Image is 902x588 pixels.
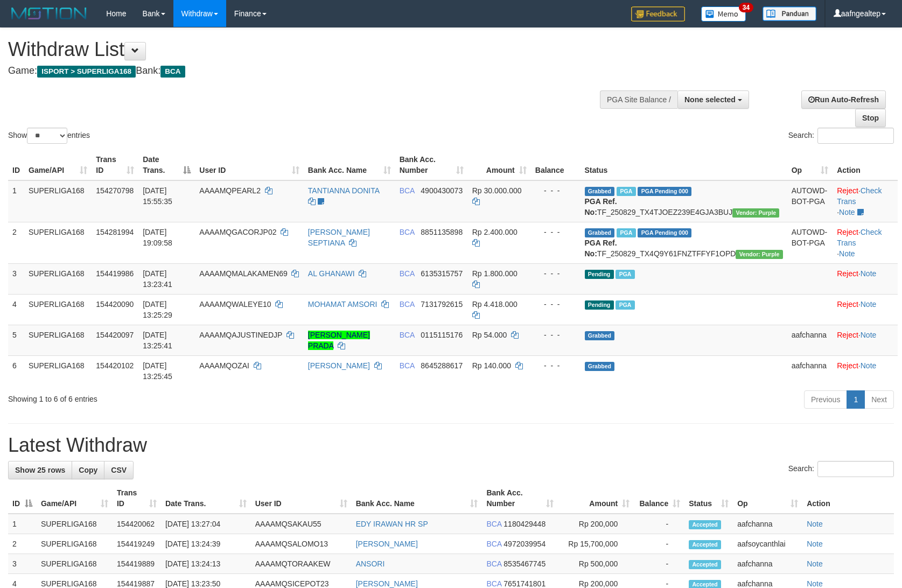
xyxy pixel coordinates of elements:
a: TANTIANNA DONITA [308,186,380,195]
span: BCA [400,331,415,339]
th: User ID: activate to sort column ascending [195,150,304,180]
span: PGA Pending [638,187,691,196]
td: 3 [8,263,24,294]
td: aafsoycanthlai [733,534,802,554]
span: Grabbed [585,187,615,196]
td: Rp 15,700,000 [558,534,634,554]
th: Action [802,483,894,514]
a: Show 25 rows [8,461,72,479]
td: Rp 200,000 [558,514,634,534]
span: Copy 7131792615 to clipboard [421,300,463,309]
td: AAAAMQTORAAKEW [251,554,352,574]
th: Trans ID: activate to sort column ascending [113,483,161,514]
span: BCA [400,361,415,370]
td: 2 [8,534,37,554]
span: Accepted [689,540,721,549]
span: Rp 54.000 [472,331,507,339]
a: [PERSON_NAME] [356,540,418,548]
span: Copy 6135315757 to clipboard [421,269,463,278]
td: SUPERLIGA168 [24,294,92,325]
th: Amount: activate to sort column ascending [558,483,634,514]
a: Reject [837,269,858,278]
td: AAAAMQSAKAU55 [251,514,352,534]
img: Feedback.jpg [631,6,685,22]
div: - - - [535,227,576,237]
img: Button%20Memo.svg [701,6,746,22]
div: - - - [535,330,576,340]
td: 154419249 [113,534,161,554]
b: PGA Ref. No: [585,197,617,216]
span: Grabbed [585,362,615,371]
th: Game/API: activate to sort column ascending [24,150,92,180]
h1: Withdraw List [8,39,591,60]
a: [PERSON_NAME] [356,579,418,588]
span: Vendor URL: https://trx4.1velocity.biz [736,250,782,259]
a: EDY IRAWAN HR SP [356,520,428,528]
th: Amount: activate to sort column ascending [468,150,531,180]
a: Previous [804,390,847,409]
th: Balance [531,150,581,180]
b: PGA Ref. No: [585,239,617,258]
span: Copy 8535467745 to clipboard [504,559,546,568]
a: Run Auto-Refresh [801,90,886,109]
label: Search: [788,461,894,477]
span: Grabbed [585,331,615,340]
td: 1 [8,514,37,534]
td: 5 [8,325,24,355]
td: SUPERLIGA168 [37,554,113,574]
img: panduan.png [763,6,816,21]
a: Note [839,208,855,216]
th: Date Trans.: activate to sort column ascending [161,483,251,514]
th: Status [581,150,787,180]
a: [PERSON_NAME] PRADA [308,331,370,350]
span: 154281994 [96,228,134,236]
a: CSV [104,461,134,479]
div: - - - [535,268,576,279]
span: BCA [160,66,185,78]
th: Status: activate to sort column ascending [684,483,733,514]
td: 3 [8,554,37,574]
span: BCA [486,559,501,568]
td: AUTOWD-BOT-PGA [787,222,833,263]
a: Note [807,579,823,588]
span: Marked by aafnonsreyleab [617,228,635,237]
input: Search: [817,128,894,144]
td: SUPERLIGA168 [24,180,92,222]
img: MOTION_logo.png [8,5,90,22]
td: [DATE] 13:24:39 [161,534,251,554]
a: Note [861,269,877,278]
span: BCA [400,186,415,195]
a: Note [861,361,877,370]
td: · [833,325,898,355]
span: Copy 4972039954 to clipboard [504,540,546,548]
a: Check Trans [837,228,882,247]
a: 1 [847,390,865,409]
a: Reject [837,361,858,370]
span: Rp 4.418.000 [472,300,518,309]
div: - - - [535,299,576,310]
span: CSV [111,466,127,474]
span: [DATE] 19:09:58 [143,228,172,247]
a: Stop [855,109,886,127]
td: aafchanna [787,325,833,355]
td: TF_250829_TX4Q9Y61FNZTFFYF1OPD [581,222,787,263]
th: Op: activate to sort column ascending [787,150,833,180]
span: 154419986 [96,269,134,278]
a: [PERSON_NAME] SEPTIANA [308,228,370,247]
td: aafchanna [733,514,802,534]
span: 154420090 [96,300,134,309]
td: SUPERLIGA168 [24,325,92,355]
th: Bank Acc. Name: activate to sort column ascending [304,150,395,180]
th: Op: activate to sort column ascending [733,483,802,514]
span: None selected [684,95,736,104]
span: Rp 1.800.000 [472,269,518,278]
a: Note [861,300,877,309]
td: - [634,514,684,534]
h1: Latest Withdraw [8,435,894,456]
th: Game/API: activate to sort column ascending [37,483,113,514]
th: Action [833,150,898,180]
td: · [833,263,898,294]
span: Accepted [689,560,721,569]
span: AAAAMQAJUSTINEDJP [199,331,282,339]
span: [DATE] 13:25:41 [143,331,172,350]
